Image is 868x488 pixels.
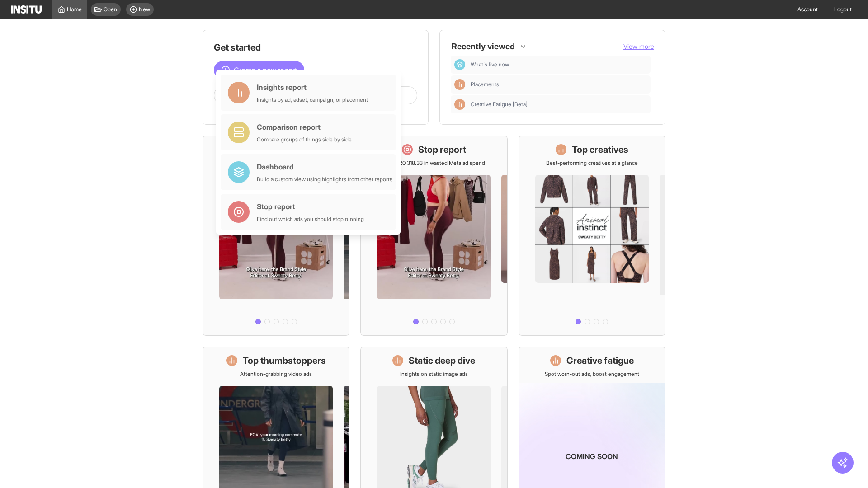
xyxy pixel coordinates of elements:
h1: Stop report [418,143,466,156]
h1: Top creatives [572,143,628,156]
a: Stop reportSave £20,318.33 in wasted Meta ad spend [360,136,507,336]
h1: Top thumbstoppers [243,354,326,367]
h1: Static deep dive [409,354,475,367]
span: What's live now [471,61,509,68]
div: Insights [454,99,465,110]
span: Create a new report [234,65,297,75]
h1: Get started [214,41,417,54]
div: Build a custom view using highlights from other reports [257,176,392,183]
a: What's live nowSee all active ads instantly [203,136,349,336]
div: Comparison report [257,122,352,132]
div: Insights report [257,82,368,93]
span: Home [67,6,82,13]
p: Save £20,318.33 in wasted Meta ad spend [383,160,485,167]
span: Placements [471,81,647,88]
a: Top creativesBest-performing creatives at a glance [519,136,665,336]
button: View more [623,42,654,51]
img: Logo [11,5,42,14]
p: Insights on static image ads [400,371,468,378]
div: Compare groups of things side by side [257,136,352,143]
p: Best-performing creatives at a glance [546,160,638,167]
button: Create a new report [214,61,304,79]
div: Insights [454,79,465,90]
p: Attention-grabbing video ads [240,371,312,378]
span: Placements [471,81,499,88]
div: Insights by ad, adset, campaign, or placement [257,96,368,103]
div: Dashboard [257,161,392,172]
div: Stop report [257,201,364,212]
span: New [139,6,150,13]
span: What's live now [471,61,647,68]
div: Dashboard [454,59,465,70]
span: Creative Fatigue [Beta] [471,101,647,108]
div: Find out which ads you should stop running [257,216,364,223]
span: Open [104,6,117,13]
span: Creative Fatigue [Beta] [471,101,528,108]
